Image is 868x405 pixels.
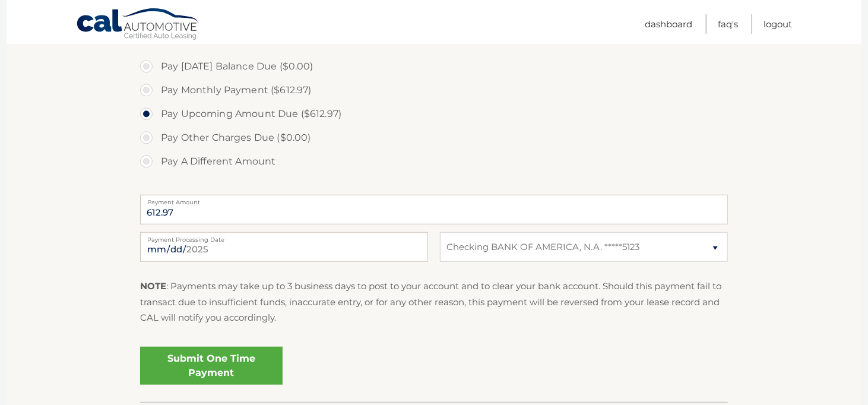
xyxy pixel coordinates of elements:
[140,195,728,224] input: Payment Amount
[140,347,283,385] a: Submit One Time Payment
[140,55,728,78] label: Pay [DATE] Balance Due ($0.00)
[764,14,792,34] a: Logout
[140,232,428,262] input: Payment Date
[645,14,692,34] a: Dashboard
[140,232,428,242] label: Payment Processing Date
[140,102,728,126] label: Pay Upcoming Amount Due ($612.97)
[140,195,728,204] label: Payment Amount
[76,8,201,42] a: Cal Automotive
[718,14,738,34] a: FAQ's
[140,78,728,102] label: Pay Monthly Payment ($612.97)
[140,279,728,325] p: : Payments may take up to 3 business days to post to your account and to clear your bank account....
[140,126,728,150] label: Pay Other Charges Due ($0.00)
[140,150,728,173] label: Pay A Different Amount
[140,280,166,292] strong: NOTE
